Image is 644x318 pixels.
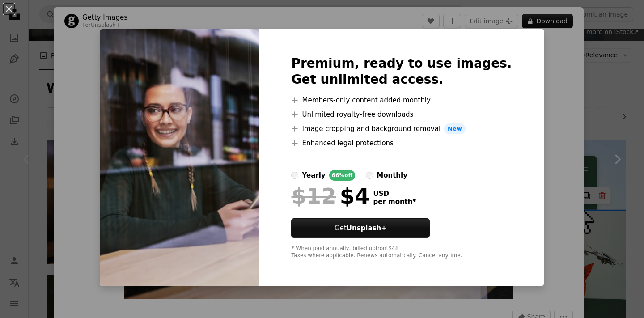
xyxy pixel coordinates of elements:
[291,218,430,238] button: GetUnsplash+
[291,245,512,259] div: * When paid annually, billed upfront $48 Taxes where applicable. Renews automatically. Cancel any...
[291,95,512,106] li: Members-only content added monthly
[291,138,512,148] li: Enhanced legal protections
[291,172,298,179] input: yearly66%off
[291,184,336,208] span: $12
[291,109,512,120] li: Unlimited royalty-free downloads
[329,170,356,181] div: 66% off
[373,198,416,206] span: per month *
[291,55,512,88] h2: Premium, ready to use images. Get unlimited access.
[291,184,369,208] div: $4
[377,170,407,181] div: monthly
[366,172,373,179] input: monthly
[291,123,512,134] li: Image cropping and background removal
[347,224,387,232] strong: Unsplash+
[100,29,259,286] img: premium_photo-1683121800459-9293af0e02e4
[302,170,325,181] div: yearly
[444,123,466,134] span: New
[373,190,416,198] span: USD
